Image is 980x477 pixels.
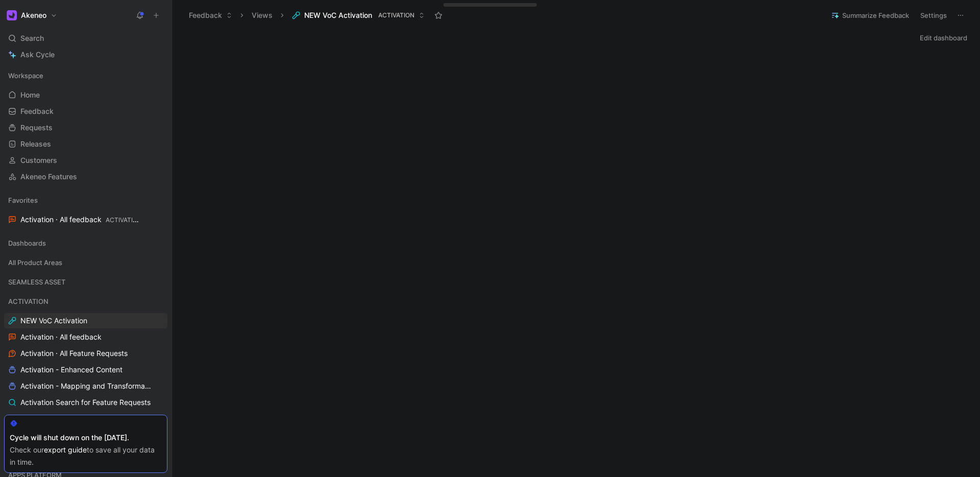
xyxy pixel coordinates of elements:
[4,153,167,168] a: Customers
[8,70,43,81] span: Workspace
[4,255,167,270] div: All Product Areas
[4,136,167,152] a: Releases
[20,214,141,225] span: Activation · All feedback
[378,10,414,20] span: ACTIVATION
[20,172,77,182] span: Akeneo Features
[20,316,87,326] span: NEW VoC Activation
[21,11,46,20] h1: Akeneo
[20,155,57,165] span: Customers
[4,193,167,208] div: Favorites
[4,411,167,426] a: Activation · All cycle recordings
[915,31,972,45] button: Edit dashboard
[106,216,142,224] span: ACTIVATION
[4,362,167,377] a: Activation - Enhanced Content
[184,8,237,23] button: Feedback
[20,348,128,359] span: Activation · All Feature Requests
[4,212,167,227] a: Activation · All feedbackACTIVATION
[4,120,167,135] a: Requests
[304,10,372,20] span: NEW VoC Activation
[4,104,167,119] a: Feedback
[4,294,167,309] div: ACTIVATION
[10,444,162,468] div: Check our to save all your data in time.
[4,47,167,62] a: Ask Cycle
[20,49,55,61] span: Ask Cycle
[10,432,162,444] div: Cycle will shut down on the [DATE].
[20,139,51,149] span: Releases
[20,106,54,116] span: Feedback
[826,8,914,22] button: Summarize Feedback
[4,313,167,328] a: NEW VoC Activation
[4,8,60,22] button: AkeneoAkeneo
[4,255,167,273] div: All Product Areas
[4,235,167,254] div: Dashboards
[20,332,102,342] span: Activation · All feedback
[20,414,125,424] span: Activation · All cycle recordings
[44,445,87,454] a: export guide
[4,87,167,103] a: Home
[4,169,167,184] a: Akeneo Features
[20,365,122,375] span: Activation - Enhanced Content
[287,8,429,23] button: NEW VoC ActivationACTIVATION
[20,381,154,391] span: Activation - Mapping and Transformation
[4,294,167,459] div: ACTIVATIONNEW VoC ActivationActivation · All feedbackActivation · All Feature RequestsActivation ...
[8,296,48,306] span: ACTIVATION
[4,329,167,345] a: Activation · All feedback
[20,90,40,100] span: Home
[4,274,167,290] div: SEAMLESS ASSET
[4,378,167,394] a: Activation - Mapping and Transformation
[4,235,167,251] div: Dashboards
[4,395,167,410] a: Activation Search for Feature Requests
[4,346,167,361] a: Activation · All Feature Requests
[7,10,17,20] img: Akeneo
[8,257,62,268] span: All Product Areas
[8,238,46,248] span: Dashboards
[20,397,151,408] span: Activation Search for Feature Requests
[916,8,951,22] button: Settings
[20,123,53,133] span: Requests
[4,31,167,46] div: Search
[8,277,65,287] span: SEAMLESS ASSET
[8,195,38,205] span: Favorites
[4,274,167,293] div: SEAMLESS ASSET
[4,68,167,83] div: Workspace
[247,8,277,23] button: Views
[20,32,44,44] span: Search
